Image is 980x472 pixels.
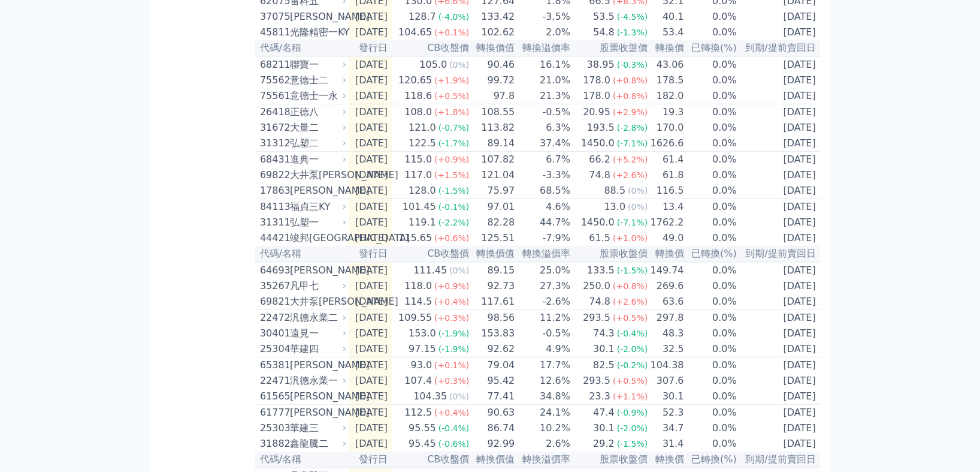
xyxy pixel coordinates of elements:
[516,341,571,357] td: 4.9%
[349,326,392,341] td: [DATE]
[737,215,821,230] td: [DATE]
[260,374,287,388] div: 22471
[685,215,737,230] td: 0.0%
[613,107,648,117] span: (+2.9%)
[438,12,470,22] span: (-4.0%)
[418,58,450,72] div: 105.0
[737,341,821,357] td: [DATE]
[737,167,821,183] td: [DATE]
[580,73,613,88] div: 178.0
[516,9,571,25] td: -3.5%
[685,120,737,136] td: 0.0%
[648,310,684,326] td: 297.8
[470,246,516,262] th: 轉換價值
[516,357,571,374] td: 17.7%
[685,183,737,199] td: 0.0%
[648,25,684,40] td: 53.4
[260,263,287,278] div: 64693
[438,344,470,354] span: (-1.9%)
[648,104,684,121] td: 19.3
[438,186,470,196] span: (-1.5%)
[406,10,438,24] div: 128.7
[290,58,344,72] div: 聯寶一
[685,152,737,168] td: 0.0%
[470,294,516,310] td: 117.61
[648,230,684,246] td: 49.0
[737,310,821,326] td: [DATE]
[260,326,287,341] div: 30401
[591,342,617,356] div: 30.1
[648,136,684,152] td: 1626.6
[349,152,392,168] td: [DATE]
[434,155,469,164] span: (+0.9%)
[516,199,571,215] td: 4.6%
[290,73,344,88] div: 意德士二
[613,155,648,164] span: (+5.2%)
[591,25,617,40] div: 54.8
[648,199,684,215] td: 13.4
[402,89,434,103] div: 118.6
[613,376,648,386] span: (+0.5%)
[349,373,392,389] td: [DATE]
[516,183,571,199] td: 68.5%
[591,326,617,341] div: 74.3
[685,73,737,88] td: 0.0%
[737,56,821,73] td: [DATE]
[613,313,648,323] span: (+0.5%)
[290,311,344,325] div: 汎德永業二
[470,357,516,374] td: 79.04
[260,73,287,88] div: 75562
[737,40,821,56] th: 到期/提前賣回日
[396,311,434,325] div: 109.55
[349,9,392,25] td: [DATE]
[290,152,344,167] div: 進典一
[617,12,648,22] span: (-4.5%)
[260,342,287,356] div: 25304
[290,136,344,151] div: 弘塑二
[648,73,684,88] td: 178.5
[349,25,392,40] td: [DATE]
[349,389,392,405] td: [DATE]
[685,88,737,104] td: 0.0%
[737,25,821,40] td: [DATE]
[516,310,571,326] td: 11.2%
[516,294,571,310] td: -2.6%
[349,136,392,152] td: [DATE]
[290,25,344,40] div: 光隆精密一KY
[585,121,617,135] div: 193.5
[260,294,287,309] div: 69821
[737,199,821,215] td: [DATE]
[402,374,434,388] div: 107.4
[349,341,392,357] td: [DATE]
[260,152,287,167] div: 68431
[349,246,392,262] th: 發行日
[685,326,737,341] td: 0.0%
[617,218,648,227] span: (-7.1%)
[470,9,516,25] td: 133.42
[516,120,571,136] td: 6.3%
[580,89,613,103] div: 178.0
[470,104,516,121] td: 108.55
[737,294,821,310] td: [DATE]
[602,184,628,198] div: 88.5
[516,373,571,389] td: 12.6%
[737,88,821,104] td: [DATE]
[260,184,287,198] div: 17863
[402,105,434,119] div: 108.0
[290,121,344,135] div: 大量二
[260,231,287,245] div: 44421
[571,40,648,56] th: 股票收盤價
[685,294,737,310] td: 0.0%
[516,104,571,121] td: -0.5%
[402,168,434,182] div: 117.0
[737,230,821,246] td: [DATE]
[685,389,737,405] td: 0.0%
[434,313,469,323] span: (+0.3%)
[737,9,821,25] td: [DATE]
[260,279,287,293] div: 35267
[290,184,344,198] div: [PERSON_NAME]
[470,167,516,183] td: 121.04
[396,73,434,88] div: 120.65
[290,10,344,24] div: [PERSON_NAME]
[402,152,434,167] div: 115.0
